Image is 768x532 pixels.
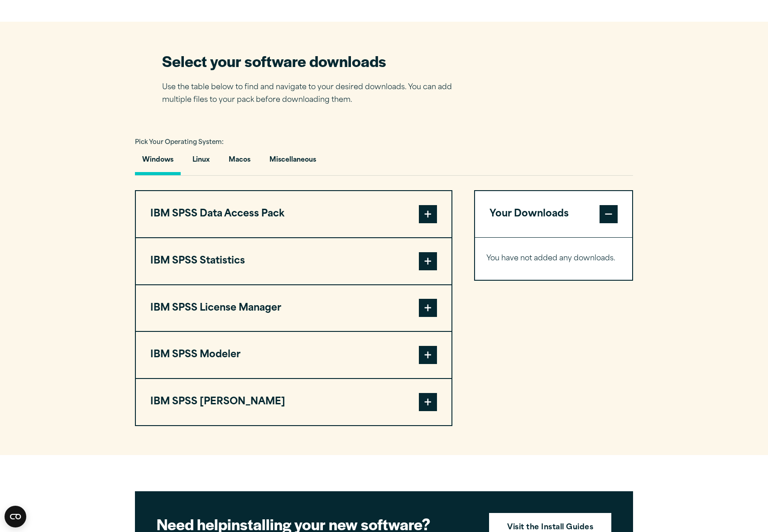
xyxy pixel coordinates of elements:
span: Pick Your Operating System: [135,139,224,145]
button: Linux [185,149,217,175]
button: Windows [135,149,181,175]
button: Your Downloads [475,191,632,237]
button: Macos [221,149,258,175]
button: IBM SPSS Statistics [136,238,451,284]
button: IBM SPSS Data Access Pack [136,191,451,237]
p: You have not added any downloads. [486,252,621,265]
button: IBM SPSS Modeler [136,332,451,378]
button: IBM SPSS License Manager [136,285,451,331]
button: Open CMP widget [5,506,26,527]
div: Your Downloads [475,237,632,280]
button: IBM SPSS [PERSON_NAME] [136,379,451,425]
button: Miscellaneous [262,149,323,175]
p: Use the table below to find and navigate to your desired downloads. You can add multiple files to... [162,81,466,107]
h2: Select your software downloads [162,51,466,71]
